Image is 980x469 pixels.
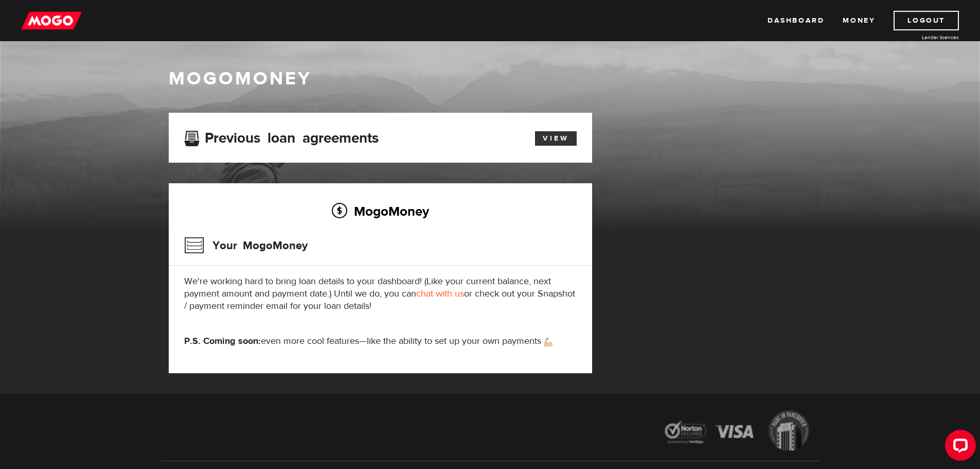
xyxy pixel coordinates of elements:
[184,275,577,312] p: We're working hard to bring loan details to your dashboard! (Like your current balance, next paym...
[169,68,812,90] h1: MogoMoney
[184,232,308,259] h3: Your MogoMoney
[416,288,464,300] a: chat with us
[843,11,875,30] a: Money
[535,131,577,146] a: View
[768,11,824,30] a: Dashboard
[184,200,577,222] h2: MogoMoney
[655,403,819,461] img: legal-icons-92a2ffecb4d32d839781d1b4e4802d7b.png
[184,335,577,348] p: even more cool features—like the ability to set up your own payments
[21,11,82,30] img: mogo_logo-11ee424be714fa7cbb0f0f49df9e16ec.png
[184,335,261,347] strong: P.S. Coming soon:
[894,11,959,30] a: Logout
[882,33,959,41] a: Lender licences
[184,130,379,143] h3: Previous loan agreements
[544,338,553,346] img: strong arm emoji
[937,426,980,469] iframe: LiveChat chat widget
